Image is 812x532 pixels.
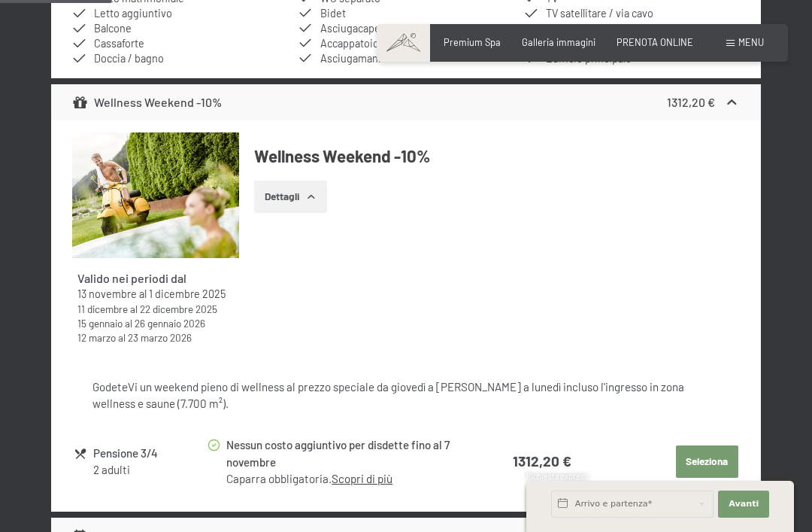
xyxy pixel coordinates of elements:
[140,302,217,315] time: 22/12/2025
[254,144,740,168] h4: Wellness Weekend -10%
[320,22,388,35] span: Asciugacapelli
[546,22,572,35] span: Wi-Fi
[93,445,206,462] div: Pensione 3/4
[522,36,595,48] a: Galleria immagini
[676,445,738,479] button: Seleziona
[72,93,222,111] div: Wellness Weekend -10%
[667,95,715,109] strong: 1312,20 €
[738,36,764,48] span: Menu
[94,7,172,20] span: Letto aggiuntivo
[77,331,116,344] time: 12/03/2026
[93,462,206,478] div: 2 adulti
[226,471,471,487] div: Caparra obbligatoria.
[77,330,235,345] div: al
[546,7,653,20] span: TV satellitare / via cavo
[254,181,327,214] button: Dettagli
[72,132,239,257] img: mss_renderimg.php
[617,36,693,48] a: PRENOTA ONLINE
[128,331,192,344] time: 23/03/2026
[149,287,226,300] time: 01/12/2025
[332,472,392,485] a: Scopri di più
[51,84,761,120] div: Wellness Weekend -10%1312,20 €
[77,271,186,285] strong: Valido nei periodi dal
[526,472,588,481] span: Richiesta express
[92,379,720,412] div: GodeteVi un weekend pieno di wellness al prezzo speciale da giovedì a [PERSON_NAME] a lunedì incl...
[320,7,346,20] span: Bidet
[513,452,571,470] strong: 1312,20 €
[444,36,501,48] a: Premium Spa
[729,498,759,510] span: Avanti
[94,22,132,35] span: Balcone
[320,52,381,65] span: Asciugamani
[77,287,137,300] time: 13/11/2025
[135,317,205,330] time: 26/01/2026
[77,302,128,315] time: 11/12/2025
[226,436,471,471] div: Nessun costo aggiuntivo per disdette fino al 7 novembre
[77,317,123,330] time: 15/01/2026
[320,37,379,50] span: Accappatoio
[77,316,235,330] div: al
[94,52,164,65] span: Doccia / bagno
[77,302,235,316] div: al
[94,37,144,50] span: Cassaforte
[718,491,769,518] button: Avanti
[77,287,235,302] div: al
